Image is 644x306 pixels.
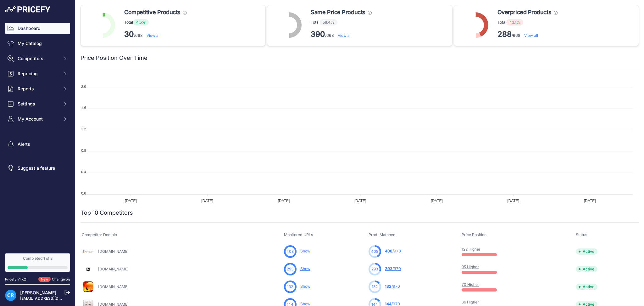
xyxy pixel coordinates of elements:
[18,101,59,107] span: Settings
[38,277,51,282] span: New
[576,266,597,272] span: Active
[5,23,70,246] nav: Sidebar
[576,284,597,290] span: Active
[20,296,86,301] a: [EMAIL_ADDRESS][DOMAIN_NAME]
[462,300,479,304] a: 66 Higher
[124,19,187,25] p: Total
[385,266,392,271] span: 293
[124,8,180,17] span: Competitive Products
[81,85,86,88] tspan: 2.0
[5,113,70,125] button: My Account
[287,284,293,290] span: 132
[81,170,86,174] tspan: 0.4
[354,199,366,203] tspan: [DATE]
[385,284,400,289] a: 132/970
[81,106,86,110] tspan: 1.6
[81,149,86,152] tspan: 0.8
[133,19,149,25] span: 4.5%
[201,199,213,203] tspan: [DATE]
[5,83,70,94] button: Reports
[385,266,401,271] a: 293/970
[311,30,325,39] strong: 390
[431,199,443,203] tspan: [DATE]
[385,249,401,253] a: 408/970
[372,284,378,290] span: 132
[371,249,378,254] span: 408
[462,282,479,287] a: 70 Higher
[284,232,313,237] span: Monitored URLs
[82,232,117,237] span: Competitor Domain
[576,232,587,237] span: Status
[98,249,129,254] a: [DOMAIN_NAME]
[497,30,512,39] strong: 288
[98,267,129,271] a: [DOMAIN_NAME]
[300,249,310,253] a: Show
[385,249,392,253] span: 408
[18,116,59,122] span: My Account
[300,266,310,271] a: Show
[18,71,59,77] span: Repricing
[81,191,86,195] tspan: 0.0
[338,33,352,38] a: View all
[371,266,378,272] span: 293
[5,162,70,174] a: Suggest a feature
[124,29,187,39] p: /668
[20,290,56,295] a: [PERSON_NAME]
[506,19,523,25] span: 43.1%
[524,33,538,38] a: View all
[147,33,160,38] a: View all
[5,38,70,49] a: My Catalog
[462,264,479,269] a: 95 Higher
[5,253,70,272] a: Completed 1 of 3
[125,199,137,203] tspan: [DATE]
[311,8,365,17] span: Same Price Products
[311,19,371,25] p: Total
[286,249,294,254] span: 408
[80,54,147,62] h2: Price Position Over Time
[497,8,551,17] span: Overpriced Products
[507,199,519,203] tspan: [DATE]
[462,232,486,237] span: Price Position
[278,199,290,203] tspan: [DATE]
[369,232,396,237] span: Prod. Matched
[18,86,59,92] span: Reports
[8,256,68,261] div: Completed 1 of 3
[462,247,480,252] a: 122 Higher
[584,199,596,203] tspan: [DATE]
[385,284,391,289] span: 132
[5,53,70,64] button: Competitors
[81,127,86,131] tspan: 1.2
[5,23,70,34] a: Dashboard
[497,29,558,39] p: /668
[124,30,134,39] strong: 30
[52,277,70,281] a: Changelog
[311,29,371,39] p: /668
[80,208,133,217] h2: Top 10 Competitors
[5,139,70,150] a: Alerts
[300,284,310,289] a: Show
[576,248,597,255] span: Active
[5,6,50,13] img: Pricefy Logo
[319,19,337,25] span: 58.4%
[18,55,59,62] span: Competitors
[287,266,293,272] span: 293
[5,277,26,282] div: Pricefy v1.7.2
[497,19,558,25] p: Total
[5,98,70,110] button: Settings
[5,68,70,79] button: Repricing
[98,284,129,289] a: [DOMAIN_NAME]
